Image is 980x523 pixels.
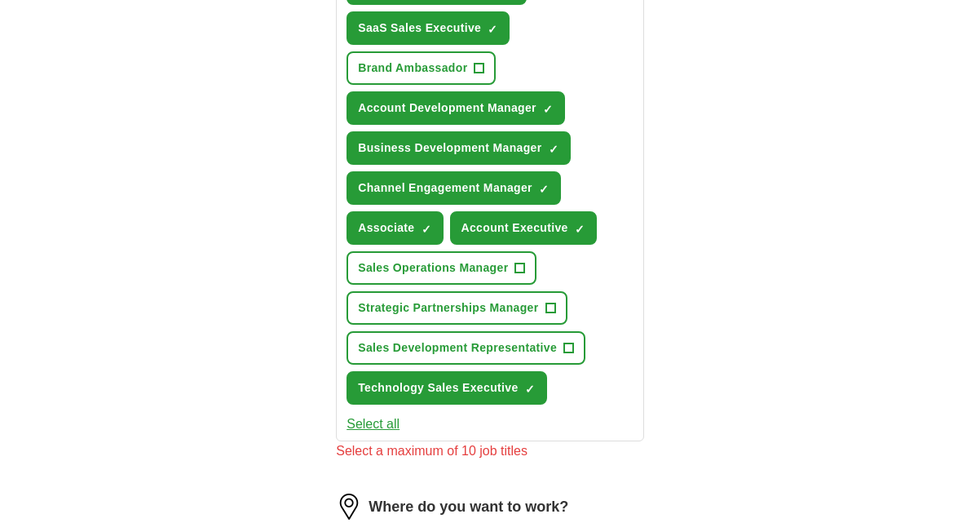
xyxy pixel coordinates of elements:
[336,494,362,520] img: location.png
[539,183,549,196] span: ✓
[358,299,538,317] span: Strategic Partnerships Manager
[358,140,541,157] span: Business Development Manager
[358,259,508,277] span: Sales Operations Manager
[347,211,443,245] button: Associate✓
[543,103,553,116] span: ✓
[347,91,565,125] button: Account Development Manager✓
[422,223,431,236] span: ✓
[358,219,414,237] span: Associate
[575,223,585,236] span: ✓
[358,60,467,77] span: Brand Ambassador
[358,20,481,37] span: SaaS Sales Executive
[347,371,546,405] button: Technology Sales Executive✓
[336,441,644,461] div: Select a maximum of 10 job titles
[488,23,497,36] span: ✓
[369,496,568,518] label: Where do you want to work?
[347,251,536,285] button: Sales Operations Manager
[358,180,532,197] span: Channel Engagement Manager
[450,211,597,245] button: Account Executive✓
[358,100,536,117] span: Account Development Manager
[358,379,518,397] span: Technology Sales Executive
[347,171,561,205] button: Channel Engagement Manager✓
[549,143,558,156] span: ✓
[347,291,567,325] button: Strategic Partnerships Manager
[347,131,570,165] button: Business Development Manager✓
[525,383,535,396] span: ✓
[461,219,568,237] span: Account Executive
[347,51,496,85] button: Brand Ambassador
[358,339,557,357] span: Sales Development Representative
[347,414,400,434] button: Select all
[347,331,585,365] button: Sales Development Representative
[347,11,510,45] button: SaaS Sales Executive✓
